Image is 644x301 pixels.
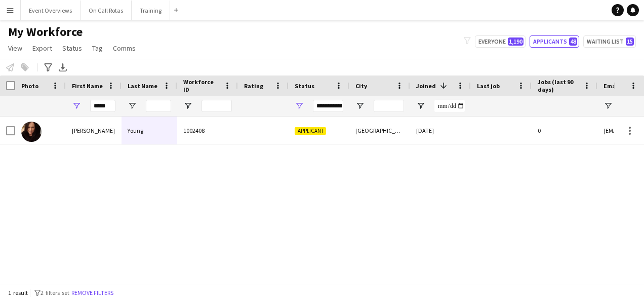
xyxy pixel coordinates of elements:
div: Young [122,117,177,144]
div: 1002408 [177,117,238,144]
span: 2 filters set [41,289,69,296]
input: Workforce ID Filter Input [202,100,232,112]
span: Last Name [128,82,157,90]
a: Export [28,42,56,55]
div: [DATE] [410,117,471,144]
span: City [355,82,367,90]
button: Open Filter Menu [183,101,192,110]
span: 15 [626,37,634,46]
span: My Workforce [8,24,83,40]
button: Open Filter Menu [72,101,81,110]
button: Open Filter Menu [295,101,304,110]
button: On Call Rotas [80,1,132,20]
input: First Name Filter Input [90,100,115,112]
span: Photo [21,82,38,90]
button: Event Overviews [21,1,80,20]
button: Open Filter Menu [355,101,365,110]
a: Tag [88,42,107,55]
app-action-btn: Export XLSX [57,61,69,73]
span: Status [295,82,314,90]
button: Waiting list15 [583,35,636,48]
span: Email [603,82,620,90]
span: Export [32,44,52,53]
input: City Filter Input [374,100,404,112]
button: Training [132,1,170,20]
button: Remove filters [69,287,115,298]
span: Jobs (last 90 days) [538,78,579,93]
span: Rating [244,82,263,90]
button: Open Filter Menu [603,101,613,110]
a: Status [58,42,86,55]
span: Tag [92,44,103,53]
app-action-btn: Advanced filters [42,61,54,73]
span: Applicant [295,127,326,135]
div: [GEOGRAPHIC_DATA] [349,117,410,144]
img: Donna Young [21,122,42,142]
button: Applicants48 [530,35,579,48]
button: Open Filter Menu [128,101,137,110]
span: Comms [113,44,136,53]
div: [PERSON_NAME] [66,117,122,144]
span: Last job [477,82,500,90]
button: Open Filter Menu [416,101,425,110]
a: Comms [109,42,140,55]
span: Joined [416,82,436,90]
span: Workforce ID [183,78,220,93]
button: Everyone1,190 [475,35,526,48]
span: View [8,44,22,53]
span: 1,190 [508,37,524,46]
span: 48 [569,37,577,46]
div: 0 [532,117,597,144]
a: View [4,42,26,55]
span: First Name [72,82,103,90]
span: Status [62,44,82,53]
input: Last Name Filter Input [146,100,171,112]
input: Joined Filter Input [434,100,465,112]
